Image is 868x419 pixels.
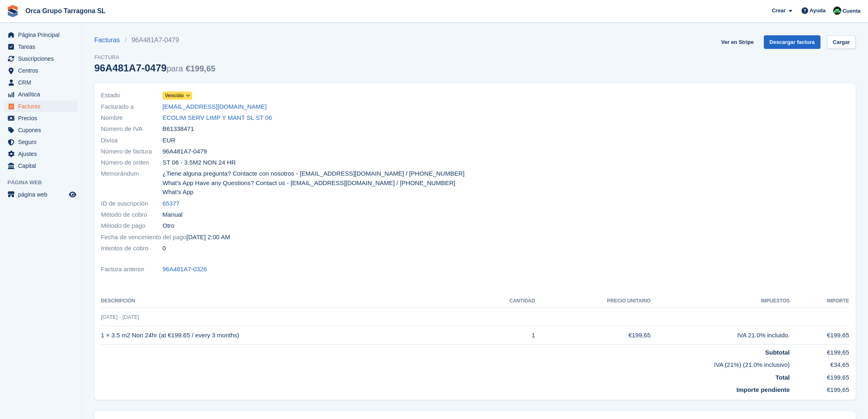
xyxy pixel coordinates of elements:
a: Orca Grupo Tarragona SL [22,4,109,18]
td: IVA (21%) (21.0% inclusivo) [101,357,790,370]
span: Método de cobro [101,210,162,220]
a: menu [4,160,78,172]
a: 65377 [162,199,180,208]
td: €34,65 [790,357,849,370]
span: €199,65 [186,64,215,73]
a: menu [4,124,78,136]
a: 96A481A7-0326 [162,265,207,274]
span: Factura [94,53,215,62]
span: Otro [162,221,174,231]
a: Ver en Stripe [718,35,757,49]
a: Cargar [827,35,856,49]
strong: Subtotal [765,349,790,356]
span: Estado [101,91,162,100]
img: stora-icon-8386f47178a22dfd0bd8f6a31ec36ba5ce8667c1dd55bd0f319d3a0aa187defe.svg [7,5,19,17]
a: menu [4,136,78,148]
a: menu [4,41,78,53]
span: Fecha de vencimiento del pago [101,233,186,242]
span: Ayuda [810,7,826,15]
span: 0 [162,244,166,253]
div: 96A481A7-0479 [94,62,215,73]
a: menu [4,112,78,124]
nav: breadcrumbs [94,35,215,45]
a: Vista previa de la tienda [68,190,78,199]
span: [DATE] - [DATE] [101,314,139,320]
span: Divisa [101,136,162,145]
span: Número de orden [101,158,162,167]
time: 2025-10-01 00:00:00 UTC [186,233,230,242]
a: menu [4,89,78,100]
span: página web [18,189,67,200]
span: Cuenta [843,7,861,15]
span: Número de factura [101,147,162,156]
td: €199,65 [790,382,849,395]
span: Capital [18,160,67,172]
th: Impuestos [651,295,790,308]
a: Descargar factura [764,35,821,49]
a: menu [4,77,78,88]
td: €199,65 [790,344,849,357]
a: Facturas [94,35,125,45]
span: Vencido [165,92,184,99]
strong: Total [776,374,790,381]
div: IVA 21.0% incluido. [651,331,790,340]
td: €199,65 [790,326,849,345]
span: Página Principal [18,29,67,41]
a: menú [4,189,78,200]
a: menu [4,148,78,160]
span: Crear [772,7,786,15]
span: Seguro [18,136,67,148]
span: Tareas [18,41,67,53]
a: Vencido [162,91,192,100]
a: [EMAIL_ADDRESS][DOMAIN_NAME] [162,102,267,112]
th: Precio unitario [535,295,651,308]
span: ID de suscripción [101,199,162,208]
a: menu [4,65,78,76]
span: para [167,64,183,73]
span: CRM [18,77,67,88]
strong: Importe pendiente [736,386,790,393]
span: Precios [18,112,67,124]
span: Nombre [101,113,162,123]
span: Manual [162,210,183,220]
span: Suscripciones [18,53,67,64]
td: 1 [467,326,535,345]
span: Página web [7,179,82,187]
span: Intentos de cobro [101,244,162,253]
a: menu [4,29,78,41]
th: Descripción [101,295,467,308]
span: Cupones [18,124,67,136]
a: menu [4,53,78,64]
span: EUR [162,136,176,145]
td: 1 × 3.5 m2 Non 24hr (at €199.65 / every 3 months) [101,326,467,345]
span: B61338471 [162,124,194,134]
span: Facturado a [101,102,162,112]
th: CANTIDAD [467,295,535,308]
span: Número de IVA [101,124,162,134]
span: 96A481A7-0479 [162,147,207,156]
span: Centros [18,65,67,76]
td: €199,65 [790,370,849,382]
span: Método de pago [101,221,162,231]
span: Ajustes [18,148,67,160]
th: Importe [790,295,849,308]
td: €199,65 [535,326,651,345]
span: Factura anterior [101,265,162,274]
span: ST 06 - 3.5M2 NON 24 HR [162,158,236,167]
span: Analítica [18,89,67,100]
span: Facturas [18,101,67,112]
span: Memorándum [101,169,162,197]
img: Tania [833,7,841,15]
span: ¿Tiene alguna pregunta? Contacte con nosotros - [EMAIL_ADDRESS][DOMAIN_NAME] / [PHONE_NUMBER] Wha... [162,169,470,197]
a: menu [4,101,78,112]
a: ECOLIM SERV LIMP Y MANT SL ST 06 [162,113,272,123]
